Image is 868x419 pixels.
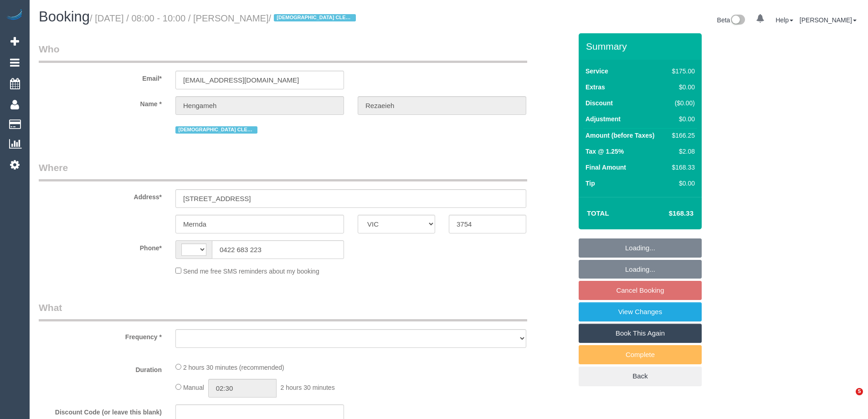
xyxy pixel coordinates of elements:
legend: What [39,301,527,321]
a: Book This Again [579,324,702,343]
label: Discount [586,98,613,108]
input: Email* [175,71,344,89]
input: Last Name* [358,96,526,115]
label: Name * [32,96,169,109]
input: Suburb* [175,215,344,233]
input: Post Code* [449,215,526,233]
div: ($0.00) [668,98,695,108]
span: 2 hours 30 minutes [281,384,335,391]
input: Phone* [212,240,344,259]
label: Final Amount [586,163,626,172]
span: 2 hours 30 minutes (recommended) [183,364,284,371]
a: Help [776,16,793,24]
iframe: Intercom live chat [837,388,859,410]
div: $168.33 [668,163,695,172]
label: Discount Code (or leave this blank) [32,404,169,417]
span: / [269,13,359,23]
div: $175.00 [668,67,695,76]
label: Email* [32,71,169,83]
span: 5 [856,388,863,395]
small: / [DATE] / 08:00 - 10:00 / [PERSON_NAME] [90,13,359,23]
label: Adjustment [586,114,621,124]
div: $0.00 [668,179,695,188]
div: $2.08 [668,147,695,156]
label: Tip [586,179,595,188]
span: Manual [183,384,204,391]
div: $166.25 [668,131,695,140]
label: Address* [32,189,169,202]
legend: Who [39,42,527,63]
label: Tax @ 1.25% [586,147,624,156]
strong: Total [587,209,609,217]
label: Frequency * [32,329,169,341]
a: View Changes [579,302,702,321]
img: New interface [730,15,745,26]
h3: Summary [586,41,697,52]
legend: Where [39,161,527,181]
span: Send me free SMS reminders about my booking [183,268,319,275]
a: [PERSON_NAME] [800,16,857,24]
h4: $168.33 [642,210,693,217]
label: Service [586,67,608,76]
label: Duration [32,362,169,374]
span: [DEMOGRAPHIC_DATA] CLEANER ONLY [175,126,257,134]
label: Extras [586,83,605,92]
input: First Name* [175,96,344,115]
span: [DEMOGRAPHIC_DATA] CLEANER ONLY [274,14,356,21]
a: Beta [717,16,745,24]
img: Automaid Logo [5,9,24,22]
label: Phone* [32,240,169,253]
div: $0.00 [668,114,695,124]
label: Amount (before Taxes) [586,131,654,140]
span: Booking [39,9,90,25]
div: $0.00 [668,83,695,92]
a: Back [579,367,702,386]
